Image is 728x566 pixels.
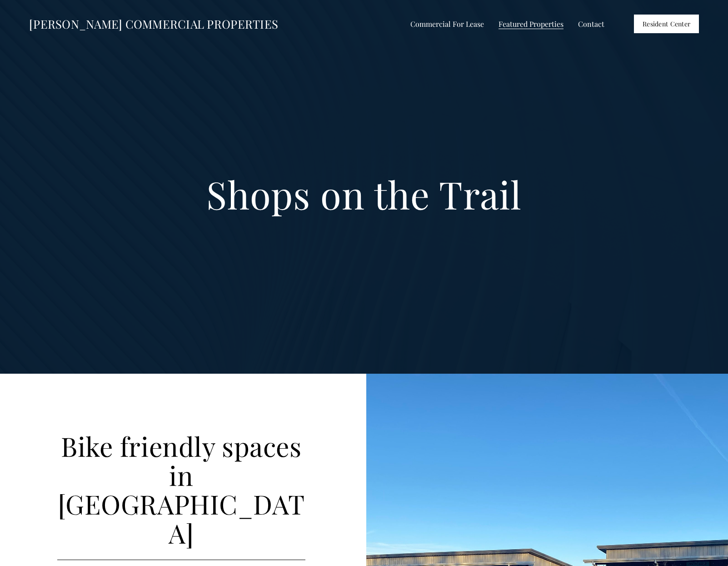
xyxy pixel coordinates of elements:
[499,17,563,30] a: folder dropdown
[410,17,484,30] a: folder dropdown
[634,15,699,33] a: Resident Center
[578,17,604,30] a: Contact
[114,175,615,214] h1: Shops on the Trail
[57,432,305,548] h2: Bike friendly spaces in [GEOGRAPHIC_DATA]
[499,18,563,30] span: Featured Properties
[29,16,278,31] a: [PERSON_NAME] COMMERCIAL PROPERTIES
[410,18,484,30] span: Commercial For Lease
